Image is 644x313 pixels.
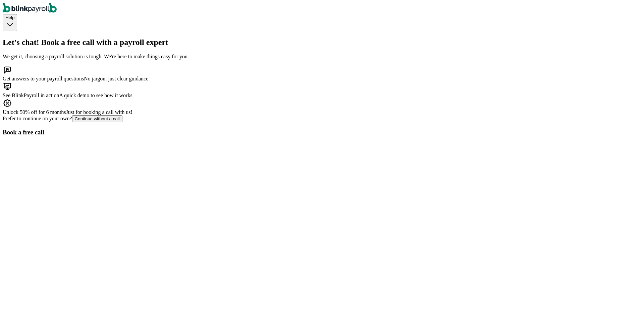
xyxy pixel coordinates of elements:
div: Continue without a call [75,116,120,121]
span: A quick demo to see how it works [59,92,132,98]
button: Continue without a call [72,115,122,122]
button: Help [3,14,17,31]
nav: Global [3,3,641,14]
span: No jargon, just clear guidance [84,76,148,81]
p: We get it, choosing a payroll solution is tough. We're here to make things easy for you. [3,54,641,60]
h3: Book a free call [3,129,641,136]
span: Help [5,15,14,20]
h2: Let's chat! Book a free call with a payroll expert [3,38,641,47]
iframe: Chat Widget [529,241,644,313]
span: Prefer to continue on your own? [3,116,72,121]
span: Unlock 50% off for 6 months [3,109,66,115]
span: Get answers to your payroll questions [3,76,84,81]
span: Just for booking a call with us! [66,109,132,115]
span: See BlinkPayroll in action [3,92,59,98]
